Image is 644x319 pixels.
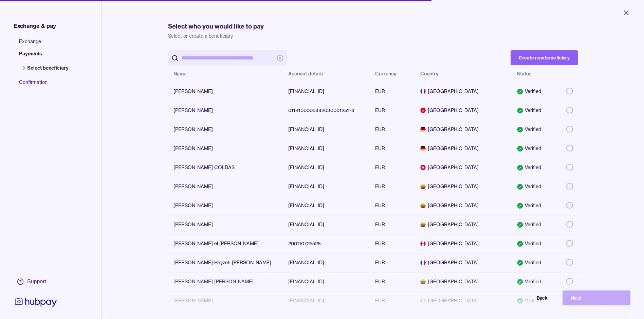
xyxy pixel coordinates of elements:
[517,221,555,228] div: Verified
[420,145,506,152] span: [GEOGRAPHIC_DATA]
[168,139,283,158] td: [PERSON_NAME]
[517,145,555,152] div: Verified
[420,107,506,114] span: [GEOGRAPHIC_DATA]
[283,101,370,120] td: 011810000544203000125174
[517,202,555,209] div: Verified
[517,183,555,190] div: Verified
[420,240,506,247] span: [GEOGRAPHIC_DATA]
[168,120,283,139] td: [PERSON_NAME]
[19,79,75,91] span: Confirmation
[420,126,506,133] span: [GEOGRAPHIC_DATA]
[420,183,506,190] span: [GEOGRAPHIC_DATA]
[370,82,415,101] td: EUR
[283,66,370,82] th: Account details
[168,66,283,82] th: Name
[168,234,283,253] td: [PERSON_NAME] el [PERSON_NAME]
[511,50,578,65] button: Create new beneficiary
[488,290,556,305] button: Back
[283,82,370,101] td: [FINANCIAL_ID]
[27,65,69,71] span: Select beneficiary
[14,22,56,30] span: Exchange & pay
[420,88,506,95] span: [GEOGRAPHIC_DATA]
[415,66,512,82] th: Country
[370,272,415,291] td: EUR
[511,66,560,82] th: Status
[517,164,555,171] div: Verified
[517,88,555,95] div: Verified
[168,253,283,272] td: [PERSON_NAME] Hayzeh [PERSON_NAME]
[182,50,273,66] input: search
[283,253,370,272] td: [FINANCIAL_ID]
[283,196,370,215] td: [FINANCIAL_ID]
[168,215,283,234] td: [PERSON_NAME]
[168,272,283,291] td: [PERSON_NAME] [PERSON_NAME]
[19,50,75,63] span: Payments
[370,234,415,253] td: EUR
[370,215,415,234] td: EUR
[517,126,555,133] div: Verified
[14,274,58,289] a: Support
[420,259,506,266] span: [GEOGRAPHIC_DATA]
[168,82,283,101] td: [PERSON_NAME]
[370,66,415,82] th: Currency
[283,215,370,234] td: [FINANCIAL_ID]
[370,253,415,272] td: EUR
[614,5,639,20] button: Close
[420,164,506,171] span: [GEOGRAPHIC_DATA]
[283,234,370,253] td: 200110725526
[168,101,283,120] td: [PERSON_NAME]
[283,177,370,196] td: [FINANCIAL_ID]
[517,240,555,247] div: Verified
[283,272,370,291] td: [FINANCIAL_ID]
[370,139,415,158] td: EUR
[19,38,75,50] span: Exchange
[168,177,283,196] td: [PERSON_NAME]
[168,22,578,31] h1: Select who you would like to pay
[370,177,415,196] td: EUR
[517,278,555,285] div: Verified
[283,158,370,177] td: [FINANCIAL_ID]
[168,158,283,177] td: [PERSON_NAME] COLDAS
[517,107,555,114] div: Verified
[370,158,415,177] td: EUR
[27,278,46,285] div: Support
[420,221,506,228] span: [GEOGRAPHIC_DATA]
[283,120,370,139] td: [FINANCIAL_ID]
[517,259,555,266] div: Verified
[168,33,578,39] p: Select or create a beneficiary
[370,120,415,139] td: EUR
[420,278,506,285] span: [GEOGRAPHIC_DATA]
[370,196,415,215] td: EUR
[168,196,283,215] td: [PERSON_NAME]
[420,202,506,209] span: [GEOGRAPHIC_DATA]
[370,101,415,120] td: EUR
[283,139,370,158] td: [FINANCIAL_ID]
